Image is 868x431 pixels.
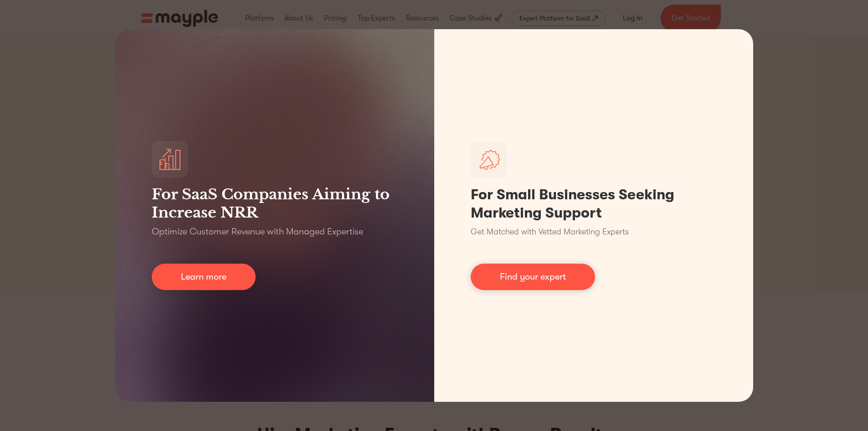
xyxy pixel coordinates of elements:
h1: For Small Businesses Seeking Marketing Support [471,186,717,222]
p: Optimize Customer Revenue with Managed Expertise [152,225,363,238]
p: Get Matched with Vetted Marketing Experts [471,226,629,238]
a: Find your expert [471,264,595,290]
h3: For SaaS Companies Aiming to Increase NRR [152,185,398,222]
a: Learn more [152,264,256,290]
